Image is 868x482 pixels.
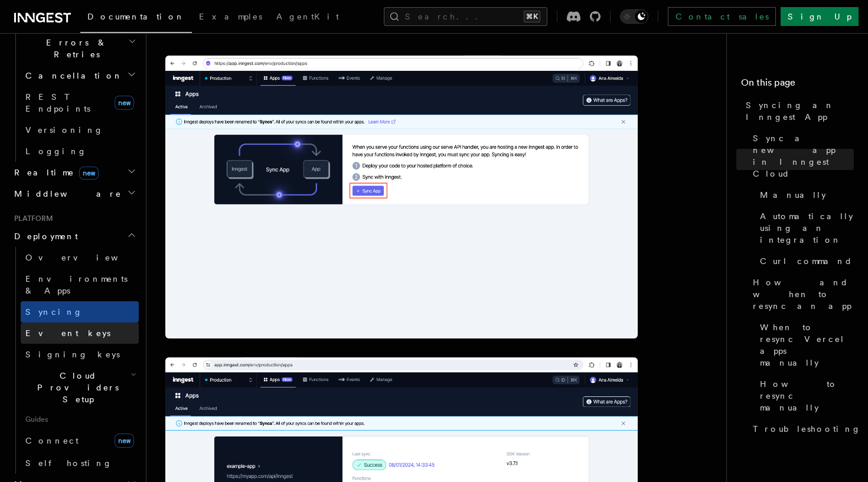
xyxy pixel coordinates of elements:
[748,272,854,317] a: How and when to resync an app
[9,167,99,178] span: Realtime
[21,323,139,344] a: Event keys
[753,276,854,312] span: How and when to resync an app
[9,188,122,200] span: Middleware
[9,247,139,474] div: Deployment
[760,210,854,246] span: Automatically using an integration
[21,429,139,452] a: Connectnew
[9,230,78,242] span: Deployment
[620,9,648,24] button: Toggle dark mode
[755,206,854,250] a: Automatically using an integration
[668,7,776,26] a: Contact sales
[21,365,139,410] button: Cloud Providers Setup
[21,344,139,365] a: Signing keys
[741,95,854,128] a: Syncing an Inngest App
[199,12,262,21] span: Examples
[21,119,139,141] a: Versioning
[25,125,103,135] span: Versioning
[21,247,139,268] a: Overview
[9,183,139,204] button: Middleware
[21,410,139,429] span: Guides
[9,226,139,247] button: Deployment
[21,301,139,323] a: Syncing
[192,4,269,32] a: Examples
[753,423,861,435] span: Troubleshooting
[21,70,123,82] span: Cancellation
[755,317,854,373] a: When to resync Vercel apps manually
[25,350,120,359] span: Signing keys
[755,373,854,418] a: How to resync manually
[21,268,139,301] a: Environments & Apps
[25,458,112,468] span: Self hosting
[760,321,854,369] span: When to resync Vercel apps manually
[21,141,139,162] a: Logging
[21,86,139,119] a: REST Endpointsnew
[760,189,826,201] span: Manually
[746,99,854,123] span: Syncing an Inngest App
[9,162,139,183] button: Realtimenew
[748,418,854,439] a: Troubleshooting
[741,76,854,95] h4: On this page
[755,250,854,272] a: Curl command
[80,4,192,33] a: Documentation
[79,167,99,180] span: new
[25,436,79,445] span: Connect
[21,452,139,474] a: Self hosting
[760,378,854,413] span: How to resync manually
[115,96,134,110] span: new
[276,12,339,21] span: AgentKit
[115,434,134,448] span: new
[9,214,53,223] span: Platform
[25,92,90,113] span: REST Endpoints
[25,328,110,338] span: Event keys
[25,253,147,262] span: Overview
[384,7,547,26] button: Search...⌘K
[755,184,854,206] a: Manually
[87,12,185,21] span: Documentation
[781,7,859,26] a: Sign Up
[21,370,130,405] span: Cloud Providers Setup
[753,132,854,180] span: Sync a new app in Inngest Cloud
[25,307,83,317] span: Syncing
[21,37,128,60] span: Errors & Retries
[748,128,854,184] a: Sync a new app in Inngest Cloud
[21,32,139,65] button: Errors & Retries
[760,255,853,267] span: Curl command
[524,11,540,22] kbd: ⌘K
[269,4,346,32] a: AgentKit
[25,274,128,295] span: Environments & Apps
[25,146,87,156] span: Logging
[21,65,139,86] button: Cancellation
[165,56,638,338] img: Inngest Cloud screen with sync App button when you have no apps synced yet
